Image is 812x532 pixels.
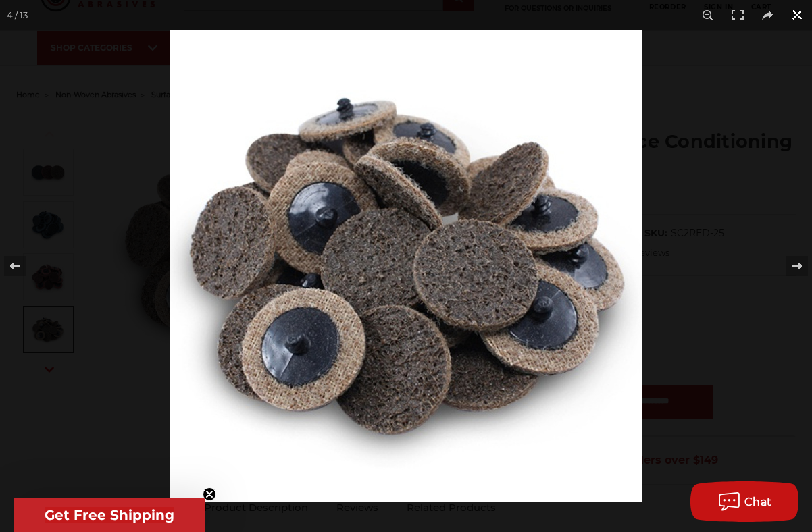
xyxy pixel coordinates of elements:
[45,507,174,523] span: Get Free Shipping
[203,487,216,501] button: Close teaser
[690,481,798,522] button: Chat
[170,30,642,502] img: IMG_0571__90956.1700676921.jpg
[744,496,772,508] span: Chat
[765,232,812,300] button: Next (arrow right)
[14,498,205,532] div: Get Free ShippingClose teaser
